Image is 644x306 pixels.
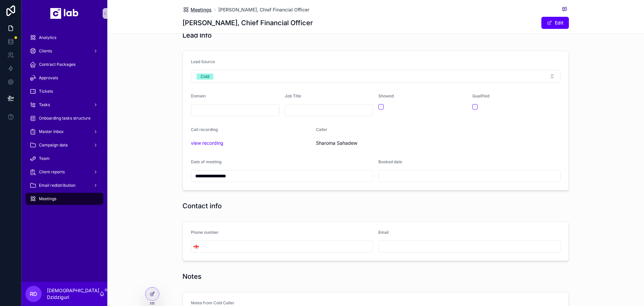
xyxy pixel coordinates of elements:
h1: [PERSON_NAME], Chief Financial Officer [182,18,313,28]
span: Email [378,230,389,235]
a: Email redistribution [25,179,103,191]
span: Lead Source [191,59,215,64]
span: Phone number [191,230,219,235]
p: [DEMOGRAPHIC_DATA] Dzidziguri [47,287,99,301]
span: Email redistribution [39,183,75,188]
span: Tickets [39,89,53,94]
a: Analytics [25,32,103,44]
span: Date of meeting [191,159,221,164]
span: Client reports [39,169,65,175]
a: view recording [191,140,223,146]
div: scrollable content [21,27,107,214]
span: Qualified [472,93,489,98]
span: Notes from Cold Caller [191,300,234,305]
a: Contract Packages [25,58,103,71]
span: Onboarding tasks structure [39,116,91,121]
a: Client reports [25,166,103,178]
span: Meetings [191,6,212,13]
a: Tickets [25,85,103,97]
a: Meetings [182,6,212,13]
span: Showed [378,93,394,98]
a: Onboarding tasks structure [25,112,103,124]
button: Select Button [191,241,201,253]
a: Tasks [25,99,103,111]
button: Edit [541,17,569,29]
h1: Lead Info [182,31,212,40]
span: Meetings [39,196,56,202]
span: Sharoma Sahadew [316,140,405,146]
a: Clients [25,45,103,57]
span: Analytics [39,35,56,40]
span: Approvals [39,75,58,81]
a: Master Inbox [25,126,103,138]
span: RD [30,290,37,298]
span: 🇬🇪 [193,243,199,250]
span: Campaign data [39,142,68,148]
a: [PERSON_NAME], Chief Financial Officer [218,6,309,13]
a: Meetings [25,193,103,205]
img: App logo [50,8,78,19]
span: Tasks [39,102,50,107]
h1: Contact info [182,201,222,211]
span: Booked date [378,159,402,164]
h1: Notes [182,272,202,281]
div: Cold [201,74,209,80]
span: Clients [39,48,52,54]
span: Job Title [285,93,301,98]
span: Team [39,156,50,161]
a: Campaign data [25,139,103,151]
span: Domain [191,93,206,98]
a: Approvals [25,72,103,84]
a: Team [25,152,103,165]
span: Contract Packages [39,62,75,67]
span: Caller [316,127,327,132]
button: Select Button [191,70,560,83]
span: Master Inbox [39,129,64,134]
span: Call recording [191,127,218,132]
